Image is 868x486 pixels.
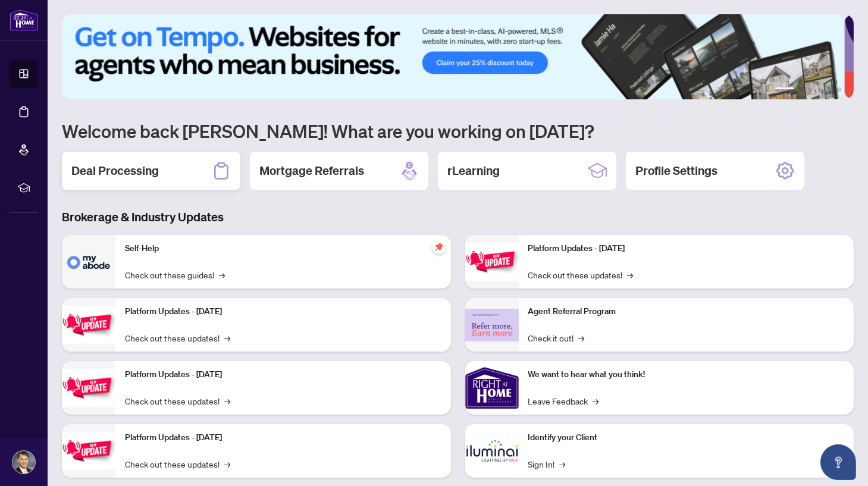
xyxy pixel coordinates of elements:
span: → [224,457,230,471]
a: Check out these updates!→ [125,331,230,344]
a: Sign In!→ [528,457,566,471]
img: Platform Updates - July 21, 2025 [62,369,115,406]
p: We want to hear what you think! [528,368,845,381]
img: Self-Help [62,235,115,289]
span: → [219,268,225,281]
button: 1 [775,87,794,92]
span: → [560,457,566,471]
h2: rLearning [447,162,500,179]
p: Platform Updates - [DATE] [125,305,441,318]
p: Platform Updates - [DATE] [125,431,441,444]
button: 6 [837,87,842,92]
p: Self-Help [125,242,441,255]
h2: Deal Processing [71,162,159,179]
a: Check out these updates!→ [125,457,230,471]
img: Slide 0 [62,14,844,99]
img: Profile Icon [12,451,35,474]
button: 4 [818,87,823,92]
p: Agent Referral Program [528,305,845,318]
p: Platform Updates - [DATE] [528,242,845,255]
h1: Welcome back [PERSON_NAME]! What are you working on [DATE]? [62,120,854,142]
p: Platform Updates - [DATE] [125,368,441,381]
a: Leave Feedback→ [528,394,599,407]
p: Identify your Client [528,431,845,444]
button: 3 [809,87,813,92]
span: pushpin [432,240,446,254]
span: → [224,394,230,407]
button: 5 [828,87,832,92]
img: logo [10,9,38,31]
a: Check out these updates!→ [125,394,230,407]
button: 2 [799,87,804,92]
h2: Mortgage Referrals [259,162,364,179]
img: Agent Referral Program [465,309,519,341]
h2: Profile Settings [635,162,717,179]
a: Check it out!→ [528,331,585,344]
img: Platform Updates - June 23, 2025 [465,243,519,280]
a: Check out these updates!→ [528,268,634,281]
img: Platform Updates - July 8, 2025 [62,432,115,469]
img: Platform Updates - September 16, 2025 [62,306,115,343]
span: → [224,331,230,344]
h3: Brokerage & Industry Updates [62,209,854,225]
button: Open asap [820,444,856,480]
span: → [593,394,599,407]
img: Identify your Client [465,424,519,478]
span: → [628,268,634,281]
a: Check out these guides!→ [125,268,225,281]
img: We want to hear what you think! [465,361,519,415]
span: → [579,331,585,344]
